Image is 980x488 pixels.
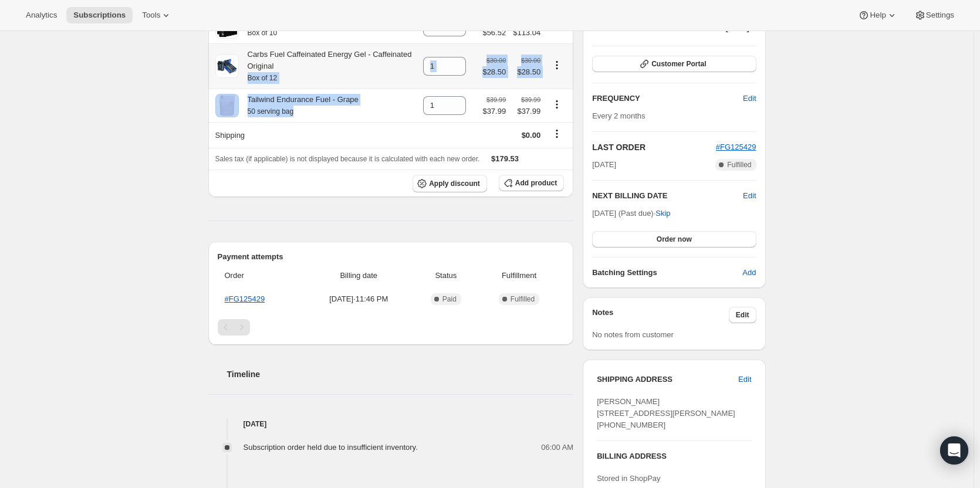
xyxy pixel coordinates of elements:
[597,397,735,429] span: [PERSON_NAME] [STREET_ADDRESS][PERSON_NAME] [PHONE_NUMBER]
[731,370,758,389] button: Edit
[727,160,751,170] span: Fulfilled
[225,294,265,303] a: #FG125429
[548,98,566,111] button: Product actions
[940,436,968,465] div: Open Intercom Messenger
[592,307,729,323] h3: Notes
[515,178,557,188] span: Add product
[870,11,886,20] span: Help
[907,7,961,23] button: Settings
[716,141,756,153] button: #FG125429
[307,270,411,282] span: Billing date
[513,66,540,78] span: $28.50
[215,155,480,163] span: Sales tax (if applicable) is not displayed because it is calculated with each new order.
[592,111,645,120] span: Every 2 months
[208,122,420,148] th: Shipping
[592,190,743,202] h2: NEXT BILLING DATE
[418,270,474,282] span: Status
[521,96,540,103] small: $39.99
[735,263,763,282] button: Add
[482,106,506,117] span: $37.99
[742,267,756,279] span: Add
[511,294,535,304] span: Fulfilled
[481,270,557,282] span: Fulfillment
[215,94,239,117] img: product img
[597,374,738,385] h3: SHIPPING ADDRESS
[429,179,480,188] span: Apply discount
[482,66,506,78] span: $28.50
[736,310,749,320] span: Edit
[597,450,751,462] h3: BILLING ADDRESS
[592,267,742,279] h6: Batching Settings
[597,474,660,483] span: Stored in ShopPay
[486,57,506,64] small: $30.00
[491,154,519,163] span: $179.53
[218,319,565,335] nav: Pagination
[513,106,540,117] span: $37.99
[521,57,540,64] small: $30.00
[215,55,239,78] img: product img
[592,231,756,248] button: Order now
[413,175,487,192] button: Apply discount
[218,251,565,263] h2: Payment attempts
[743,190,756,202] button: Edit
[592,93,743,104] h2: FREQUENCY
[592,56,756,72] button: Customer Portal
[499,175,564,191] button: Add product
[548,127,566,140] button: Shipping actions
[541,442,573,453] span: 06:00 AM
[716,143,756,151] a: #FG125429
[248,74,278,82] small: Box of 12
[851,7,904,23] button: Help
[926,11,954,20] span: Settings
[736,89,763,108] button: Edit
[227,368,574,380] h2: Timeline
[239,94,359,117] div: Tailwind Endurance Fuel - Grape
[218,263,303,289] th: Order
[66,7,133,23] button: Subscriptions
[244,443,418,452] span: Subscription order held due to insufficient inventory.
[513,27,540,39] span: $113.04
[592,209,670,218] span: [DATE] (Past due) ·
[729,307,756,323] button: Edit
[248,107,294,116] small: 50 serving bag
[738,374,751,385] span: Edit
[135,7,179,23] button: Tools
[239,49,416,84] div: Carbs Fuel Caffeinated Energy Gel - Caffeinated Original
[486,96,506,103] small: $39.99
[651,59,706,69] span: Customer Portal
[743,93,756,104] span: Edit
[522,131,541,140] span: $0.00
[248,29,278,37] small: Box of 10
[648,204,677,223] button: Skip
[592,159,616,171] span: [DATE]
[482,27,506,39] span: $56.52
[657,235,692,244] span: Order now
[208,418,574,430] h4: [DATE]
[142,11,160,20] span: Tools
[19,7,64,23] button: Analytics
[26,11,57,20] span: Analytics
[442,294,457,304] span: Paid
[592,330,674,339] span: No notes from customer
[307,293,411,305] span: [DATE] · 11:46 PM
[548,59,566,72] button: Product actions
[73,11,126,20] span: Subscriptions
[592,141,716,153] h2: LAST ORDER
[655,208,670,219] span: Skip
